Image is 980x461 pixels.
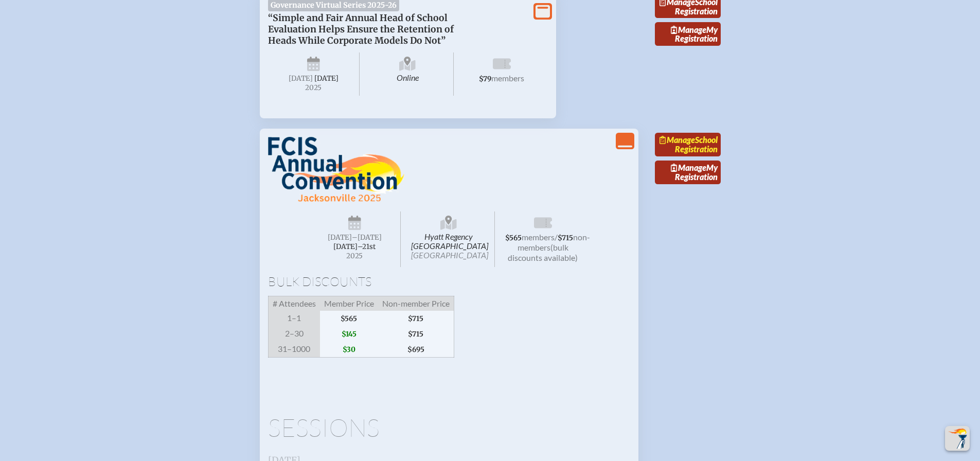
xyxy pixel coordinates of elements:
[660,135,695,145] span: Manage
[268,275,630,288] h1: Bulk Discounts
[378,342,454,358] span: $695
[655,161,721,184] a: ManageMy Registration
[268,311,320,326] span: 1–1
[314,74,338,83] span: [DATE]
[945,426,970,451] button: Scroll Top
[268,415,630,440] h1: Sessions
[505,234,522,242] span: $565
[518,232,590,252] span: non-members
[320,342,378,358] span: $30
[378,311,454,326] span: $715
[479,75,491,83] span: $79
[671,25,706,34] span: Manage
[522,232,555,242] span: members
[491,73,524,83] span: members
[411,250,488,260] span: [GEOGRAPHIC_DATA]
[378,296,454,311] span: Non-member Price
[947,428,968,449] img: To the top
[378,326,454,342] span: $715
[268,137,404,203] img: FCIS Convention 2025
[655,133,721,156] a: ManageSchool Registration
[268,342,320,358] span: 31–1000
[276,84,351,92] span: 2025
[328,233,352,242] span: [DATE]
[403,211,495,267] span: Hyatt Regency [GEOGRAPHIC_DATA]
[555,232,558,242] span: /
[362,52,454,96] span: Online
[320,326,378,342] span: $145
[289,74,313,83] span: [DATE]
[508,242,578,262] span: (bulk discounts available)
[333,242,376,251] span: [DATE]–⁠21st
[268,296,320,311] span: # Attendees
[655,22,721,46] a: ManageMy Registration
[671,163,706,172] span: Manage
[352,233,382,242] span: –[DATE]
[320,311,378,326] span: $565
[558,234,573,242] span: $715
[320,296,378,311] span: Member Price
[317,252,393,260] span: 2025
[268,12,454,46] span: “Simple and Fair Annual Head of School Evaluation Helps Ensure the Retention of Heads While Corpo...
[268,326,320,342] span: 2–30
